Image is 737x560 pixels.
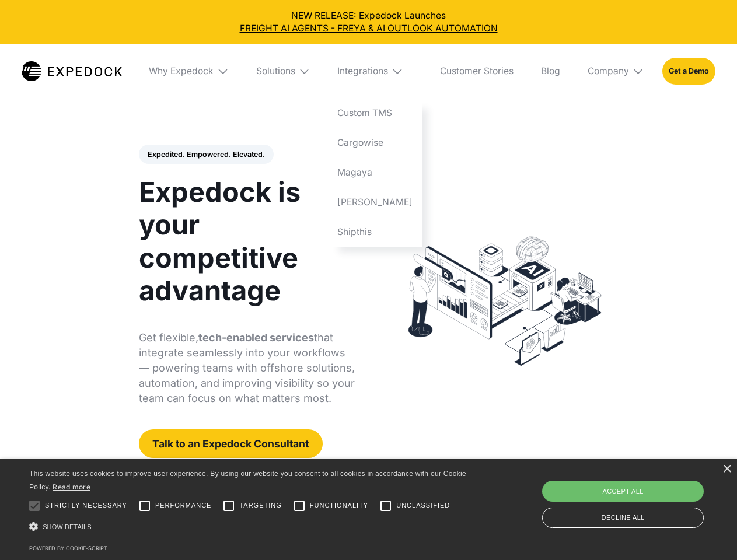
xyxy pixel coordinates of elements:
[155,501,212,510] span: Performance
[588,65,629,77] div: Company
[578,44,653,99] div: Company
[29,545,107,551] a: Powered by cookie-script
[140,44,238,99] div: Why Expedock
[329,44,422,99] div: Integrations
[239,501,281,510] span: Targeting
[532,44,569,99] a: Blog
[329,128,422,158] a: Cargowise
[29,470,466,491] span: This website uses cookies to improve user experience. By using our website you consent to all coo...
[9,22,728,35] a: FREIGHT AI AGENTS - FREYA & AI OUTLOOK AUTOMATION
[139,176,355,307] h1: Expedock is your competitive advantage
[45,501,127,510] span: Strictly necessary
[329,99,422,247] nav: Integrations
[9,9,728,35] div: NEW RELEASE: Expedock Launches
[198,331,314,344] strong: tech-enabled services
[29,519,470,535] div: Show details
[247,44,319,99] div: Solutions
[329,217,422,247] a: Shipthis
[53,482,90,491] a: Read more
[337,65,388,77] div: Integrations
[149,65,214,77] div: Why Expedock
[396,501,450,510] span: Unclassified
[329,187,422,217] a: [PERSON_NAME]
[139,429,323,458] a: Talk to an Expedock Consultant
[329,157,422,187] a: Magaya
[431,44,522,99] a: Customer Stories
[139,330,355,406] p: Get flexible, that integrate seamlessly into your workflows — powering teams with offshore soluti...
[543,434,737,560] iframe: Chat Widget
[310,501,368,510] span: Functionality
[662,58,715,84] a: Get a Demo
[329,99,422,128] a: Custom TMS
[256,65,295,77] div: Solutions
[43,523,92,530] span: Show details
